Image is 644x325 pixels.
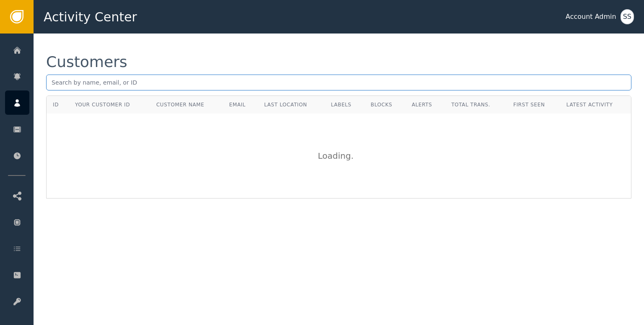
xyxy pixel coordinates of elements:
span: Activity Center [44,8,137,26]
div: Account Admin [566,12,616,22]
div: Customers [46,54,127,70]
div: Your Customer ID [75,101,130,108]
div: Loading . [318,150,360,162]
div: Labels [331,101,358,108]
input: Search by name, email, or ID [46,75,631,90]
div: Total Trans. [451,101,501,108]
div: Latest Activity [566,101,625,108]
div: First Seen [513,101,554,108]
div: Alerts [412,101,439,108]
div: Blocks [371,101,399,108]
div: Customer Name [156,101,217,108]
div: ID [53,101,59,108]
button: SS [621,9,634,24]
div: Email [229,101,252,108]
div: Last Location [264,101,318,108]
